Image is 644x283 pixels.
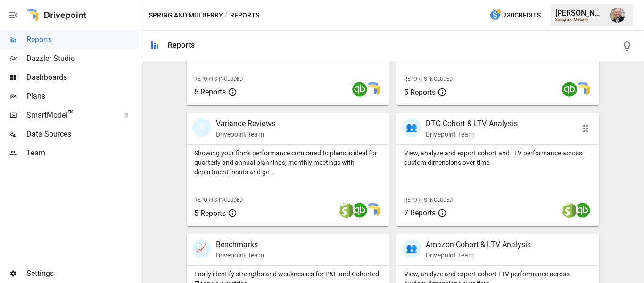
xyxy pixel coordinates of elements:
[192,118,211,137] div: 🗓
[426,118,518,129] p: DTC Cohort & LTV Analysis
[26,147,139,159] span: Team
[194,197,243,203] span: Reports Included
[168,41,195,50] div: Reports
[402,239,421,258] div: 👥
[404,76,453,82] span: Reports Included
[352,82,367,97] img: quickbooks
[194,87,226,96] span: 5 Reports
[604,2,631,28] button: Dustin Jacobson
[575,203,590,218] img: quickbooks
[404,208,436,217] span: 7 Reports
[503,9,541,21] span: 230 Credits
[194,76,243,82] span: Reports Included
[26,110,113,121] span: SmartModel
[26,53,139,64] span: Dazzler Studio
[67,108,74,120] span: ™
[216,250,264,260] p: Drivepoint Team
[562,203,577,218] img: shopify
[365,82,380,97] img: smart model
[26,268,139,279] span: Settings
[26,129,139,140] span: Data Sources
[365,203,380,218] img: smart model
[404,197,453,203] span: Reports Included
[194,148,382,177] p: Showing your firm's performance compared to plans is ideal for quarterly and annual plannings, mo...
[194,209,226,218] span: 5 Reports
[404,148,592,167] p: View, analyze and export cohort and LTV performance across custom dimensions over time.
[402,118,421,137] div: 👥
[216,239,264,250] p: Benchmarks
[339,203,354,218] img: shopify
[225,9,228,21] div: /
[149,9,223,21] button: Spring and Mulberry
[610,8,625,23] img: Dustin Jacobson
[426,250,531,260] p: Drivepoint Team
[575,82,590,97] img: smart model
[555,17,604,22] div: Spring and Mulberry
[352,203,367,218] img: quickbooks
[216,118,275,129] p: Variance Reviews
[26,91,139,102] span: Plans
[486,7,545,24] button: 230Credits
[26,34,139,45] span: Reports
[562,82,577,97] img: quickbooks
[555,9,604,17] div: [PERSON_NAME]
[404,88,436,97] span: 5 Reports
[426,129,518,139] p: Drivepoint Team
[192,239,211,258] div: 📈
[426,239,531,250] p: Amazon Cohort & LTV Analysis
[216,129,275,139] p: Drivepoint Team
[26,72,139,83] span: Dashboards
